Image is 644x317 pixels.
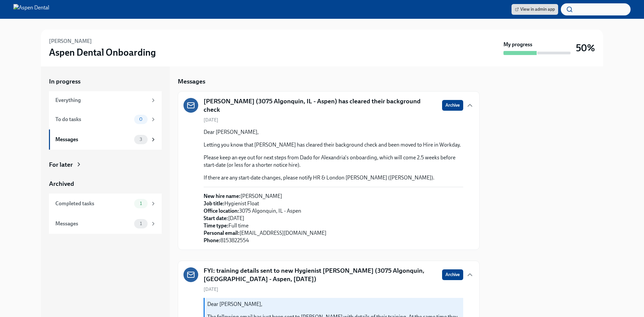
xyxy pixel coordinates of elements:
[49,38,92,45] h6: [PERSON_NAME]
[204,97,437,114] h5: [PERSON_NAME] (3075 Algonquin, IL - Aspen) has cleared their background check
[503,41,532,48] strong: My progress
[204,266,437,283] h5: FYI: training details sent to new Hygienist [PERSON_NAME] (3075 Algonquin, [GEOGRAPHIC_DATA] - As...
[49,160,73,169] div: For later
[445,102,460,109] span: Archive
[49,214,162,234] a: Messages1
[512,4,558,15] a: View in admin app
[204,193,326,244] p: [PERSON_NAME] Hygienist Float 3075 Algonquin, IL - Aspen [DATE] Full time [EMAIL_ADDRESS][DOMAIN_...
[55,220,131,227] div: Messages
[49,194,162,214] a: Completed tasks1
[55,136,131,143] div: Messages
[204,215,228,221] strong: Start date:
[49,109,162,129] a: To do tasks0
[136,137,146,142] span: 3
[576,42,595,54] h3: 50%
[442,269,463,280] button: Archive
[204,141,463,149] p: Letting you know that [PERSON_NAME] has cleared their background check and been moved to Hire in ...
[204,222,228,229] strong: Time type:
[136,221,146,226] span: 1
[55,200,131,207] div: Completed tasks
[49,77,162,86] a: In progress
[55,116,131,123] div: To do tasks
[178,77,205,86] h5: Messages
[204,208,239,214] strong: Office location:
[204,200,224,207] strong: Job title:
[49,160,162,169] a: For later
[49,179,162,188] a: Archived
[136,201,146,206] span: 1
[204,237,220,244] strong: Phone:
[204,128,463,136] p: Dear [PERSON_NAME],
[13,4,49,15] img: Aspen Dental
[135,117,147,122] span: 0
[515,6,555,13] span: View in admin app
[445,271,460,278] span: Archive
[207,301,461,308] p: Dear [PERSON_NAME],
[442,100,463,111] button: Archive
[55,97,148,104] div: Everything
[204,286,218,293] span: [DATE]
[49,91,162,109] a: Everything
[204,154,463,169] p: Please keep an eye out for next steps from Dado for Alexandria's onboarding, which will come 2.5 ...
[204,230,239,236] strong: Personal email:
[49,46,156,58] h3: Aspen Dental Onboarding
[49,129,162,150] a: Messages3
[204,193,240,199] strong: New hire name:
[204,117,218,123] span: [DATE]
[204,174,463,181] p: If there are any start-date changes, please notify HR & London [PERSON_NAME] ([PERSON_NAME]).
